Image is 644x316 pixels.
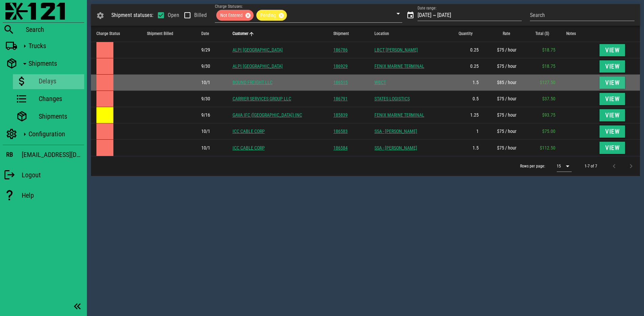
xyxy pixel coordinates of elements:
a: View [600,63,625,68]
label: Open [168,12,179,19]
td: 1 [445,123,484,140]
img: 87f0f0e.png [5,3,65,20]
a: WBCT [374,80,386,85]
td: 1.5 [445,140,484,156]
span: $18.75 [542,63,555,69]
a: ALPI [GEOGRAPHIC_DATA] [233,47,283,53]
span: Location [374,31,389,36]
th: Not sorted. Activate to sort ascending. [594,26,640,42]
span: $93.75 [542,112,555,118]
div: Search [26,25,84,34]
span: Rate [503,31,510,36]
div: Rows per page: [520,156,572,176]
div: 15$vuetify.dataTable.itemsPerPageText [557,161,572,172]
td: 1.25 [445,107,484,123]
button: View [600,109,625,121]
a: SSA - [PERSON_NAME] [374,145,417,151]
td: $75 / hour [484,91,522,107]
a: ALPI [GEOGRAPHIC_DATA] [233,63,283,69]
a: Help [3,186,84,205]
div: Shipments [39,112,81,120]
a: View [600,112,625,117]
div: 1-7 of 7 [585,163,597,169]
a: 186515 [333,80,348,85]
td: 0.25 [445,58,484,75]
span: The driver arrived at the location of this delay at 9/16 7:45pm [201,112,210,118]
span: View [605,47,620,54]
div: Changes [39,95,81,103]
div: Shipment statuses: [111,11,153,19]
span: View [605,128,620,135]
a: FENIX MARINE TERMINAL [374,112,424,118]
th: Shipment Billed: Not sorted. Activate to sort ascending. [142,26,196,42]
span: View [605,79,620,86]
span: The driver arrived at the location of this delay at 9/30 9:27am [201,96,210,101]
th: Notes: Not sorted. Activate to sort ascending. [561,26,594,42]
a: Blackfly [3,3,84,21]
label: Billed [194,12,207,19]
span: Not Entered [220,10,250,21]
button: View [600,142,625,154]
div: 15 [557,163,561,169]
a: 186786 [333,47,348,53]
span: $112.50 [540,145,555,151]
td: $85 / hour [484,75,522,91]
a: SSA - [PERSON_NAME] [374,129,417,134]
td: $75 / hour [484,42,522,58]
th: Quantity: Not sorted. Activate to sort ascending. [445,26,484,42]
a: GAVA IFC ([GEOGRAPHIC_DATA]) INC [233,112,302,118]
a: Delays [13,74,84,89]
h3: RB [6,151,13,158]
button: View [600,60,625,73]
a: 186583 [333,129,348,134]
a: View [600,47,625,52]
a: Shipments [13,110,84,124]
a: Changes [13,92,84,107]
a: BOUND FREIGHT LLC [233,80,273,85]
div: Logout [22,171,84,179]
a: STATES LOGISTICS [374,96,410,101]
button: View [600,77,625,89]
span: $127.50 [540,80,555,85]
button: View [600,93,625,105]
a: ICC CABLE CORP [233,129,265,134]
th: Rate: Not sorted. Activate to sort ascending. [484,26,522,42]
input: Search by customer or shipment # [530,10,634,21]
span: View [605,96,620,102]
span: View [605,112,620,119]
th: Total ($): Not sorted. Activate to sort ascending. [522,26,560,42]
th: Location: Not sorted. Activate to sort ascending. [369,26,445,42]
a: View [600,96,625,101]
th: Date: Not sorted. Activate to sort ascending. [196,26,227,42]
td: $75 / hour [484,123,522,140]
td: $75 / hour [484,107,522,123]
a: LBCT [PERSON_NAME] [374,47,418,53]
span: Customer [233,31,249,36]
span: View [605,63,620,70]
span: Charge Status [96,31,120,36]
td: 0.5 [445,91,484,107]
th: Customer: Sorted ascending. Activate to sort descending. [227,26,328,42]
span: Notes [566,31,576,36]
button: View [600,125,625,138]
a: 186929 [333,63,348,69]
a: View [600,145,625,150]
span: $18.75 [542,47,555,53]
a: ICC CABLE CORP [233,145,265,151]
a: View [600,79,625,85]
span: The driver arrived at the location of this delay at 10/1 12:10pm [201,145,210,151]
a: 185839 [333,112,348,118]
div: Shipments [29,59,81,67]
div: Help [22,191,84,199]
div: Delays [39,77,81,85]
span: $75.00 [542,129,555,134]
a: 186791 [333,96,348,101]
span: View [605,144,620,151]
span: $37.50 [542,96,555,101]
th: Shipment: Not sorted. Activate to sort ascending. [328,26,369,42]
td: 0.25 [445,42,484,58]
span: Shipment [333,31,349,36]
div: Trucks [29,42,81,50]
td: 1.5 [445,75,484,91]
span: Date [201,31,209,36]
